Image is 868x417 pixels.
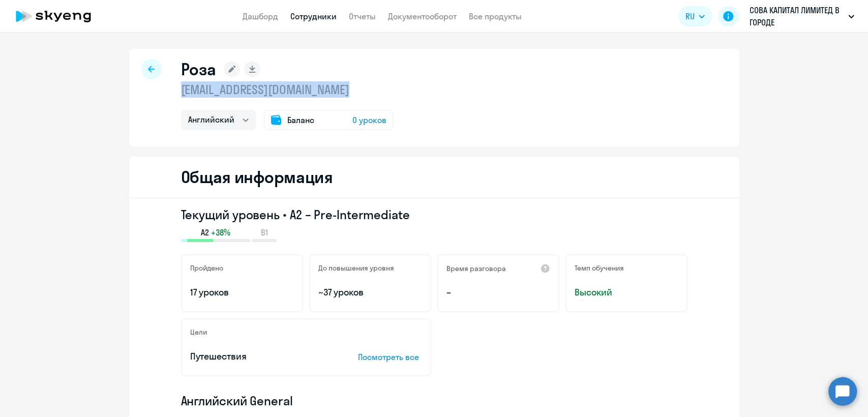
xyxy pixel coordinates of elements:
[290,11,337,21] a: Сотрудники
[261,227,268,238] span: B1
[446,264,506,273] h5: Время разговора
[190,350,326,363] p: Путешествия
[243,11,278,21] a: Дашборд
[469,11,522,21] a: Все продукты
[388,11,457,21] a: Документооборот
[201,227,209,238] span: A2
[446,286,550,299] p: –
[190,286,294,299] p: 17 уроков
[190,263,223,273] h5: Пройдено
[575,263,624,273] h5: Темп обучения
[685,10,695,22] span: RU
[181,81,394,98] p: [EMAIL_ADDRESS][DOMAIN_NAME]
[181,167,333,187] h2: Общая информация
[181,206,687,223] h3: Текущий уровень • A2 – Pre-Intermediate
[678,6,712,26] button: RU
[750,4,844,28] p: СОВА КАПИТАЛ ЛИМИТЕД В ГОРОДЕ [GEOGRAPHIC_DATA], ФИЛИАЛ, #9227
[318,286,422,299] p: ~37 уроков
[349,11,376,21] a: Отчеты
[358,351,422,363] p: Посмотреть все
[744,4,859,28] button: СОВА КАПИТАЛ ЛИМИТЕД В ГОРОДЕ [GEOGRAPHIC_DATA], ФИЛИАЛ, #9227
[211,227,230,238] span: +38%
[181,393,293,409] span: Английский General
[190,327,207,337] h5: Цели
[318,263,394,273] h5: До повышения уровня
[181,59,216,79] h1: Роза
[352,114,386,126] span: 0 уроков
[287,114,314,126] span: Баланс
[575,286,678,299] span: Высокий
